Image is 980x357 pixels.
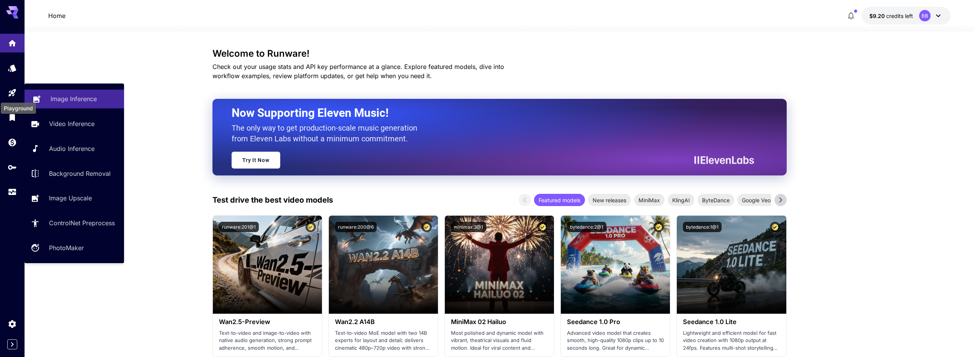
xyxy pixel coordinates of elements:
[24,189,124,208] a: Image Upscale
[451,318,548,326] h3: MiniMax 02 Hailuo
[683,222,722,232] button: bytedance:1@1
[219,222,259,232] button: runware:201@1
[1,103,36,114] div: Playground
[49,193,92,203] p: Image Upscale
[49,119,95,128] p: Video Inference
[634,196,665,204] span: MiniMax
[24,139,124,158] a: Audio Inference
[24,164,124,183] a: Background Removal
[8,319,17,329] div: Settings
[567,318,664,326] h3: Seedance 1.0 Pro
[886,13,913,19] span: credits left
[445,216,554,314] img: alt
[919,10,931,21] div: BB
[8,38,17,47] div: Home
[588,196,631,204] span: New releases
[232,152,280,169] a: Try It Now
[213,216,322,314] img: alt
[869,13,886,19] span: $9.20
[451,329,548,352] p: Most polished and dynamic model with vibrant, theatrical visuals and fluid motion. Ideal for vira...
[232,106,748,120] h2: Now Supporting Eleven Music!
[7,339,17,349] button: Expand sidebar
[653,222,664,232] button: Certified Model – Vetted for best performance and includes a commercial license.
[567,222,606,232] button: bytedance:2@1
[219,329,316,352] p: Text-to-video and image-to-video with native audio generation, strong prompt adherence, smooth mo...
[537,222,548,232] button: Certified Model – Vetted for best performance and includes a commercial license.
[305,222,316,232] button: Certified Model – Vetted for best performance and includes a commercial license.
[8,187,17,197] div: Usage
[49,218,115,228] p: ControlNet Preprocess
[48,11,65,20] p: Home
[51,94,97,103] p: Image Inference
[668,196,694,204] span: KlingAI
[212,194,333,206] p: Test drive the best video models
[212,63,504,80] span: Check out your usage stats and API key performance at a glance. Explore featured models, dive int...
[8,88,17,98] div: Playground
[49,144,95,153] p: Audio Inference
[335,222,377,232] button: runware:200@6
[770,222,780,232] button: Certified Model – Vetted for best performance and includes a commercial license.
[335,329,432,352] p: Text-to-video MoE model with two 14B experts for layout and detail; delivers cinematic 480p–720p ...
[697,196,734,204] span: ByteDance
[24,90,124,108] a: Image Inference
[335,318,432,326] h3: Wan2.2 A14B
[869,12,913,20] div: $9.20248
[24,239,124,257] a: PhotoMaker
[451,222,486,232] button: minimax:3@1
[48,11,65,20] nav: breadcrumb
[677,216,786,314] img: alt
[567,329,664,352] p: Advanced video model that creates smooth, high-quality 1080p clips up to 10 seconds long. Great f...
[8,162,17,172] div: API Keys
[49,243,84,252] p: PhotoMaker
[24,214,124,233] a: ControlNet Preprocess
[862,7,951,25] button: $9.20248
[8,113,17,122] div: Library
[24,115,124,133] a: Video Inference
[561,216,670,314] img: alt
[49,169,111,178] p: Background Removal
[8,138,17,147] div: Wallet
[683,329,780,352] p: Lightweight and efficient model for fast video creation with 1080p output at 24fps. Features mult...
[212,48,787,59] h3: Welcome to Runware!
[8,63,17,73] div: Models
[421,222,432,232] button: Certified Model – Vetted for best performance and includes a commercial license.
[329,216,438,314] img: alt
[232,123,423,144] p: The only way to get production-scale music generation from Eleven Labs without a minimum commitment.
[737,196,775,204] span: Google Veo
[683,318,780,326] h3: Seedance 1.0 Lite
[534,196,585,204] span: Featured models
[219,318,316,326] h3: Wan2.5-Preview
